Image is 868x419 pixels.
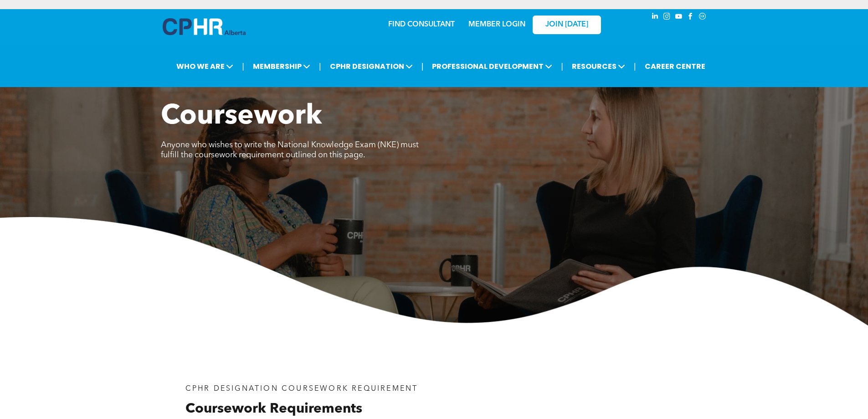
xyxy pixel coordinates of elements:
span: Anyone who wishes to write the National Knowledge Exam (NKE) must fulfill the coursework requirem... [161,141,419,159]
a: FIND CONSULTANT [388,21,455,28]
li: | [634,57,636,76]
li: | [319,57,321,76]
a: Social network [698,11,708,24]
span: WHO WE ARE [174,58,236,75]
a: JOIN [DATE] [533,16,601,34]
span: CPHR DESIGNATION COURSEWORK REQUIREMENT [185,385,418,393]
span: MEMBERSHIP [250,58,313,75]
img: A blue and white logo for cp alberta [163,18,246,35]
a: CAREER CENTRE [642,58,708,75]
li: | [561,57,563,76]
a: youtube [674,11,684,24]
li: | [421,57,424,76]
span: JOIN [DATE] [545,21,588,29]
a: MEMBER LOGIN [468,21,525,28]
span: Coursework Requirements [185,402,362,416]
a: instagram [662,11,672,24]
a: facebook [686,11,696,24]
span: CPHR DESIGNATION [327,58,416,75]
a: linkedin [650,11,660,24]
span: PROFESSIONAL DEVELOPMENT [429,58,555,75]
span: RESOURCES [569,58,628,75]
span: Coursework [161,103,322,130]
li: | [242,57,244,76]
